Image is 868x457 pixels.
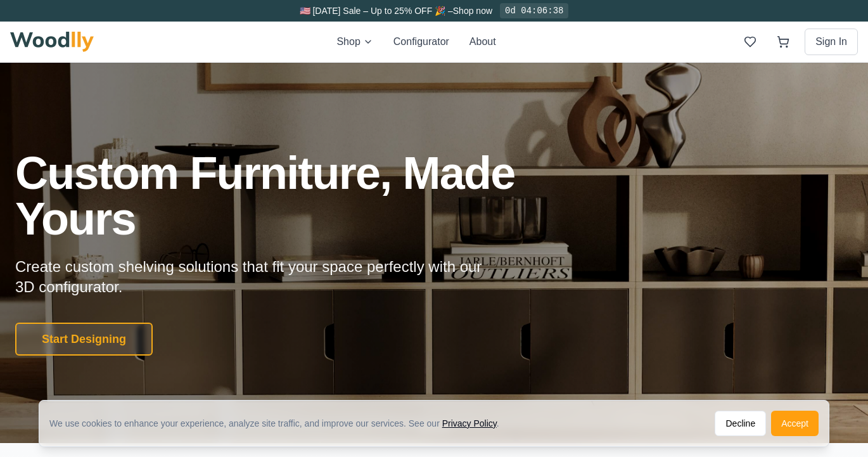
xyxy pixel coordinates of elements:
a: Privacy Policy [442,418,497,428]
p: Create custom shelving solutions that fit your space perfectly with our 3D configurator. [15,257,502,297]
div: We use cookies to enhance your experience, analyze site traffic, and improve our services. See our . [49,417,509,430]
span: 🇺🇸 [DATE] Sale – Up to 25% OFF 🎉 – [300,6,453,16]
button: Sign In [805,29,858,55]
button: Accept [771,411,819,436]
div: 0d 04:06:38 [500,3,568,18]
button: Start Designing [15,323,153,356]
button: Shop [336,34,373,49]
a: Shop now [453,6,492,16]
h1: Custom Furniture, Made Yours [15,150,583,241]
button: About [469,34,496,49]
img: Woodlly [10,32,94,52]
button: Configurator [393,34,449,49]
button: Decline [715,411,766,436]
